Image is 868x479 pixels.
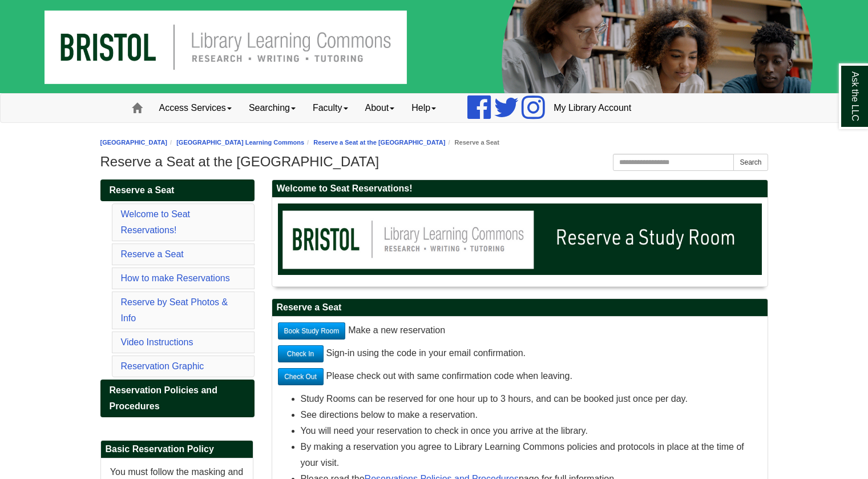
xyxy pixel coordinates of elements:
a: Reserve a Seat [121,249,184,259]
a: Book Study Room [278,322,346,340]
li: By making a reservation you agree to Library Learning Commons policies and protocols in place at ... [301,439,762,471]
h1: Reserve a Seat at the [GEOGRAPHIC_DATA] [100,154,768,170]
a: Faculty [304,94,357,122]
nav: breadcrumb [100,137,768,148]
span: Reservation Policies and Procedures [110,385,217,411]
li: Study Rooms can be reserved for one hour up to 3 hours, and can be booked just once per day. [301,391,762,407]
a: How to make Reservations [121,273,230,283]
a: Searching [240,94,304,122]
a: Check In [278,345,324,362]
p: Make a new reservation [278,322,762,340]
a: [GEOGRAPHIC_DATA] [100,139,168,146]
span: Reserve a Seat [110,185,175,195]
p: Please check out with same confirmation code when leaving. [278,368,762,385]
li: See directions below to make a reservation. [301,407,762,423]
a: Reserve a Seat at the [GEOGRAPHIC_DATA] [313,139,445,146]
a: Access Services [151,94,240,122]
a: Check Out [278,368,324,385]
a: Reservation Graphic [121,361,204,371]
li: Reserve a Seat [445,137,499,148]
a: Video Instructions [121,337,193,347]
a: Reserve by Seat Photos & Info [121,297,228,323]
h2: Reserve a Seat [272,299,768,317]
h2: Welcome to Seat Reservations! [272,180,768,198]
a: About [357,94,403,122]
a: Reserve a Seat [100,179,255,201]
a: My Library Account [545,94,640,122]
button: Search [733,154,768,171]
h2: Basic Reservation Policy [101,441,253,458]
a: Help [403,94,445,122]
a: Reservation Policies and Procedures [100,380,255,417]
li: You will need your reservation to check in once you arrive at the library. [301,423,762,439]
a: Welcome to Seat Reservations! [121,209,191,235]
a: [GEOGRAPHIC_DATA] Learning Commons [176,139,304,146]
p: Sign-in using the code in your email confirmation. [278,345,762,362]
